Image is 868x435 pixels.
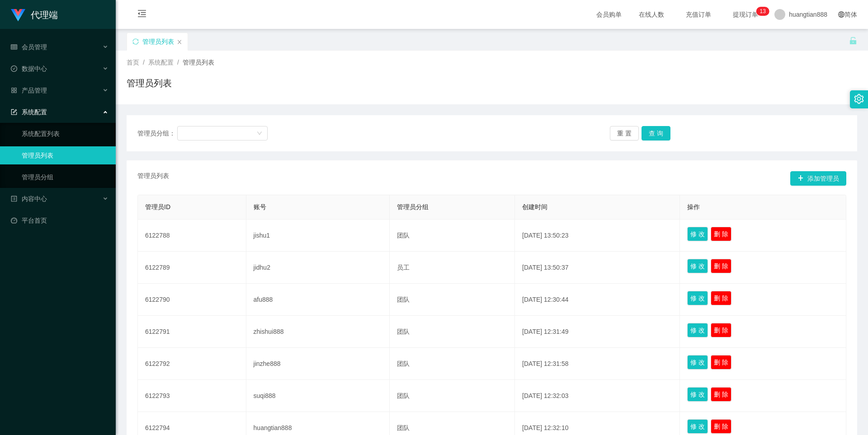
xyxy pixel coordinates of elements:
[254,203,266,210] span: 账号
[522,232,568,239] span: [DATE] 13:50:23
[390,284,515,316] td: 团队
[183,59,214,66] span: 管理员列表
[138,316,246,348] td: 6122791
[522,424,568,431] span: [DATE] 12:32:10
[127,0,157,29] i: 图标: menu-fold
[522,392,568,399] span: [DATE] 12:32:03
[711,419,731,434] button: 删 除
[246,380,390,412] td: suqi888
[142,33,174,50] div: 管理员列表
[11,211,108,229] a: 图标: dashboard平台首页
[756,7,769,16] sup: 13
[246,316,390,348] td: zhishui888
[522,264,568,271] span: [DATE] 13:50:37
[177,39,182,45] i: 图标: close
[11,195,47,202] span: 内容中心
[687,259,708,273] button: 修 改
[11,87,47,94] span: 产品管理
[687,419,708,434] button: 修 改
[522,328,568,335] span: [DATE] 12:31:49
[849,37,857,45] i: 图标: unlock
[148,59,174,66] span: 系统配置
[22,125,108,143] a: 系统配置列表
[390,348,515,380] td: 团队
[31,0,58,29] h1: 代理端
[11,87,17,94] i: 图标: appstore-o
[397,203,429,210] span: 管理员分组
[687,323,708,337] button: 修 改
[138,380,246,412] td: 6122793
[11,44,17,50] i: 图标: table
[137,129,177,138] span: 管理员分组：
[138,348,246,380] td: 6122792
[11,196,17,202] i: 图标: profile
[11,65,47,72] span: 数据中心
[11,108,47,116] span: 系统配置
[138,252,246,284] td: 6122789
[711,259,731,273] button: 删 除
[759,7,763,16] p: 1
[11,65,17,72] i: 图标: check-circle-o
[728,11,763,18] span: 提现订单
[127,59,139,66] span: 首页
[711,291,731,305] button: 删 除
[790,171,846,186] button: 图标: plus添加管理员
[763,7,766,16] p: 3
[11,43,47,51] span: 会员管理
[522,203,547,210] span: 创建时间
[138,220,246,252] td: 6122788
[838,11,844,18] i: 图标: global
[11,109,17,115] i: 图标: form
[177,59,179,66] span: /
[257,131,262,137] i: 图标: down
[522,296,568,303] span: [DATE] 12:30:44
[642,126,670,140] button: 查 询
[687,291,708,305] button: 修 改
[681,11,716,18] span: 充值订单
[390,252,515,284] td: 员工
[246,220,390,252] td: jishu1
[522,360,568,367] span: [DATE] 12:31:58
[711,323,731,337] button: 删 除
[610,126,639,140] button: 重 置
[390,380,515,412] td: 团队
[11,11,58,18] a: 代理端
[246,252,390,284] td: jidhu2
[11,9,25,22] img: logo.9652507e.png
[22,146,108,164] a: 管理员列表
[711,355,731,370] button: 删 除
[634,11,669,18] span: 在线人数
[246,284,390,316] td: afu888
[143,59,145,66] span: /
[132,38,139,45] i: 图标: sync
[137,171,169,186] span: 管理员列表
[127,76,172,90] h1: 管理员列表
[138,284,246,316] td: 6122790
[390,316,515,348] td: 团队
[390,220,515,252] td: 团队
[687,387,708,402] button: 修 改
[687,227,708,241] button: 修 改
[246,348,390,380] td: jinzhe888
[711,387,731,402] button: 删 除
[22,168,108,186] a: 管理员分组
[145,203,170,210] span: 管理员ID
[687,355,708,370] button: 修 改
[854,94,864,104] i: 图标: setting
[711,227,731,241] button: 删 除
[687,203,700,210] span: 操作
